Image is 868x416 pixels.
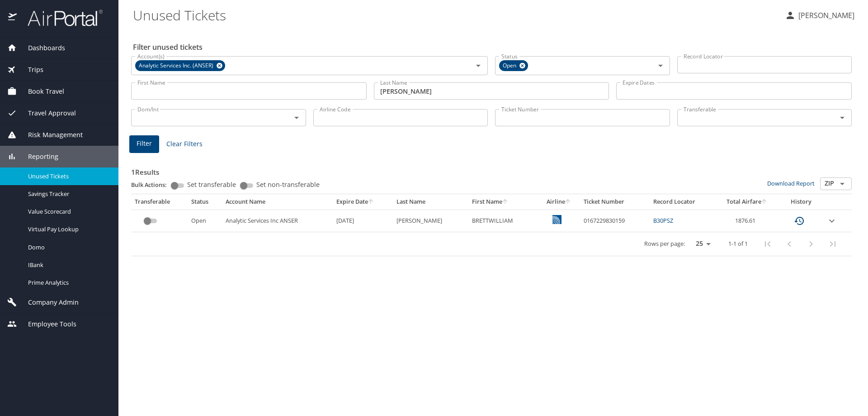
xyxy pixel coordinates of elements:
[28,243,108,252] span: Domo
[499,60,528,71] div: Open
[767,179,815,187] a: Download Report
[28,172,108,181] span: Unused Tickets
[131,181,174,189] p: Bulk Actions:
[836,177,849,190] button: Open
[131,194,852,256] table: custom pagination table
[28,225,108,234] span: Virtual Pay Lookup
[538,194,580,210] th: Airline
[256,182,320,188] span: Set non-transferable
[781,7,858,24] button: [PERSON_NAME]
[135,60,225,71] div: Analytic Services Inc. (ANSER)
[17,86,64,96] span: Book Travel
[393,210,468,232] td: [PERSON_NAME]
[715,194,779,210] th: Total Airfare
[17,108,76,118] span: Travel Approval
[28,190,108,198] span: Savings Tracker
[17,65,43,75] span: Trips
[689,237,714,251] select: rows per page
[17,319,76,329] span: Employee Tools
[187,182,236,188] span: Set transferable
[368,199,374,205] button: sort
[222,210,333,232] td: Analytic Services Inc ANSER
[222,194,333,210] th: Account Name
[502,199,509,205] button: sort
[133,40,854,54] h2: Filter unused tickets
[333,210,393,232] td: [DATE]
[129,135,159,153] button: Filter
[565,199,571,205] button: sort
[28,207,108,216] span: Value Scorecard
[580,210,649,232] td: 0167229830159
[393,194,468,210] th: Last Name
[163,136,206,153] button: Clear Filters
[18,9,103,27] img: airportal-logo.png
[137,138,152,149] span: Filter
[580,194,649,210] th: Ticket Number
[644,241,685,247] p: Rows per page:
[472,59,485,72] button: Open
[8,9,18,27] img: icon-airportal.png
[28,261,108,269] span: IBank
[650,194,715,210] th: Record Locator
[796,10,854,21] p: [PERSON_NAME]
[28,278,108,287] span: Prime Analytics
[761,199,768,205] button: sort
[728,241,748,247] p: 1-1 of 1
[333,194,393,210] th: Expire Date
[499,61,522,71] span: Open
[654,59,667,72] button: Open
[653,216,673,225] a: B30PSZ
[166,139,203,150] span: Clear Filters
[133,1,778,29] h1: Unused Tickets
[17,152,58,162] span: Reporting
[17,297,79,307] span: Company Admin
[131,162,852,177] h3: 1 Results
[836,111,849,124] button: Open
[290,111,303,124] button: Open
[135,198,184,206] div: Transferable
[826,215,837,226] button: expand row
[135,61,219,71] span: Analytic Services Inc. (ANSER)
[17,43,65,53] span: Dashboards
[715,210,779,232] td: 1876.61
[468,194,538,210] th: First Name
[779,194,823,210] th: History
[552,215,561,224] img: United Airlines
[188,194,222,210] th: Status
[188,210,222,232] td: Open
[17,130,83,140] span: Risk Management
[468,210,538,232] td: BRETTWILLIAM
